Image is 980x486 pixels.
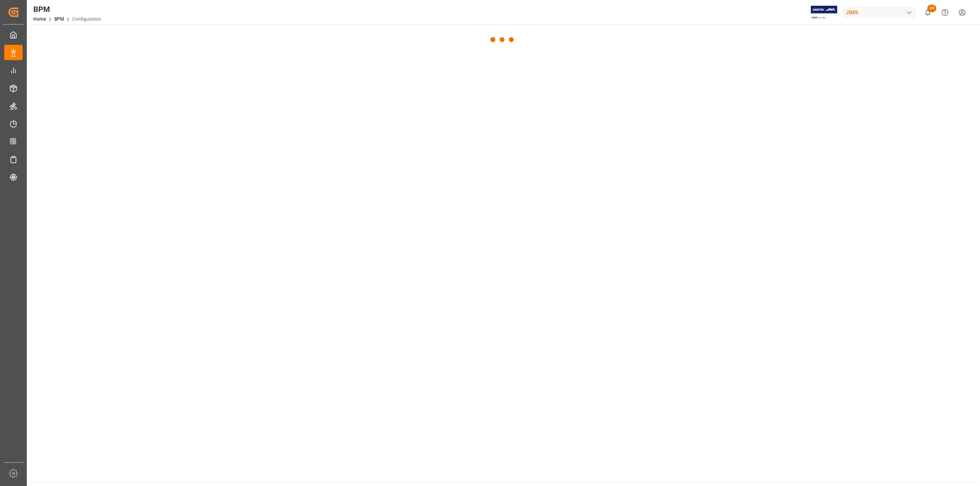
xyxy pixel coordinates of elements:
button: show 24 new notifications [919,4,936,21]
div: BPM [33,3,101,15]
img: Exertis%20JAM%20-%20Email%20Logo.jpg_1722504956.jpg [811,6,837,19]
a: BPM [54,16,64,22]
span: 24 [927,5,936,12]
button: Help Center [936,4,954,21]
div: JIMS [843,7,916,18]
button: JIMS [843,5,919,20]
a: Home [33,16,46,22]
